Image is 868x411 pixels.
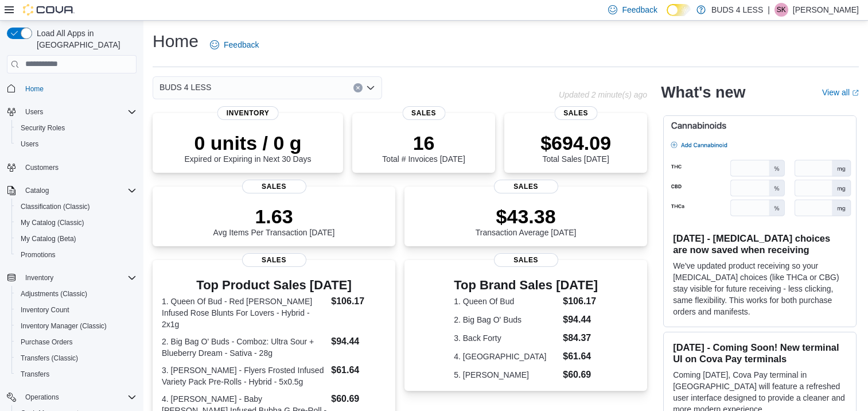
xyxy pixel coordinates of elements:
p: 1.63 [213,205,335,228]
span: Promotions [21,250,56,259]
span: Adjustments (Classic) [21,289,87,298]
span: Promotions [16,248,137,262]
button: Users [21,105,48,119]
dt: 1. Queen Of Bud [454,296,558,307]
button: Catalog [2,183,141,199]
dd: $94.44 [331,335,386,348]
span: SK [777,3,786,17]
span: Customers [21,160,137,175]
input: Dark Mode [667,4,691,16]
dd: $60.69 [563,368,598,382]
p: Updated 2 minute(s) ago [559,90,647,99]
dt: 3. Back Forty [454,332,558,344]
span: Sales [554,106,597,120]
div: Stacey Knisley [774,3,788,17]
button: Classification (Classic) [11,199,141,215]
span: Operations [25,393,59,402]
dd: $84.37 [563,331,598,345]
dd: $94.44 [563,313,598,327]
h3: [DATE] - [MEDICAL_DATA] choices are now saved when receiving [673,232,847,255]
span: Inventory Manager (Classic) [21,321,107,331]
p: We've updated product receiving so your [MEDICAL_DATA] choices (like THCa or CBG) stay visible fo... [673,260,847,317]
button: Users [11,136,141,152]
a: Adjustments (Classic) [16,287,92,301]
dt: 2. Big Bag O' Buds [454,314,558,325]
a: My Catalog (Beta) [16,232,81,246]
a: Feedback [205,33,263,56]
button: Home [2,80,141,97]
dt: 5. [PERSON_NAME] [454,369,558,381]
span: Feedback [224,39,259,51]
a: Inventory Manager (Classic) [16,319,111,333]
span: BUDS 4 LESS [159,80,211,94]
span: Purchase Orders [16,335,137,349]
a: Transfers (Classic) [16,351,83,365]
span: Catalog [21,184,137,197]
span: Sales [494,253,558,267]
a: Home [21,82,48,96]
a: Promotions [16,248,60,262]
span: Inventory Count [21,305,69,315]
span: Classification (Classic) [16,200,137,214]
h3: [DATE] - Coming Soon! New terminal UI on Cova Pay terminals [673,342,847,365]
span: Inventory [21,271,137,285]
dt: 4. [GEOGRAPHIC_DATA] [454,351,558,362]
h3: Top Product Sales [DATE] [162,278,386,292]
p: | [768,3,770,17]
button: Operations [2,389,141,405]
span: Security Roles [21,123,65,133]
button: Inventory Manager (Classic) [11,318,141,334]
span: Classification (Classic) [21,202,90,211]
span: Customers [25,163,59,172]
span: Load All Apps in [GEOGRAPHIC_DATA] [32,28,137,51]
a: Users [16,137,43,151]
a: Classification (Classic) [16,200,95,214]
span: My Catalog (Classic) [16,216,137,230]
p: 0 units / 0 g [185,131,312,154]
div: Transaction Average [DATE] [476,205,577,237]
a: Customers [21,161,63,175]
a: View allExternal link [822,88,859,97]
a: My Catalog (Classic) [16,216,89,230]
span: Transfers [16,367,137,381]
button: Inventory [21,271,58,285]
span: Transfers (Classic) [16,351,137,365]
button: Inventory Count [11,302,141,318]
span: Feedback [622,4,657,15]
dd: $61.64 [331,363,386,377]
p: $43.38 [476,205,577,228]
span: Operations [21,390,137,404]
button: Adjustments (Classic) [11,286,141,302]
button: Customers [2,159,141,176]
span: Users [21,105,137,119]
dt: 1. Queen Of Bud - Red [PERSON_NAME] Infused Rose Blunts For Lovers - Hybrid - 2x1g [162,296,326,330]
span: Users [16,137,137,151]
span: Home [21,82,137,96]
button: My Catalog (Classic) [11,215,141,231]
button: Clear input [353,83,363,92]
span: Catalog [25,186,49,195]
dd: $61.64 [563,350,598,363]
svg: External link [852,90,859,96]
a: Purchase Orders [16,335,77,349]
button: Promotions [11,247,141,263]
button: Catalog [21,184,53,197]
h1: Home [153,30,198,53]
button: Transfers (Classic) [11,350,141,366]
h3: Top Brand Sales [DATE] [454,278,598,292]
span: Adjustments (Classic) [16,287,137,301]
div: Expired or Expiring in Next 30 Days [185,131,312,164]
button: Security Roles [11,120,141,136]
button: Open list of options [366,83,375,92]
span: My Catalog (Beta) [21,234,76,243]
span: Users [21,139,38,149]
p: BUDS 4 LESS [711,3,763,17]
button: Users [2,104,141,120]
span: Inventory [25,273,53,282]
dd: $106.17 [331,294,386,308]
span: Sales [242,180,306,193]
span: Transfers [21,370,49,379]
span: My Catalog (Beta) [16,232,137,246]
span: Sales [494,180,558,193]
